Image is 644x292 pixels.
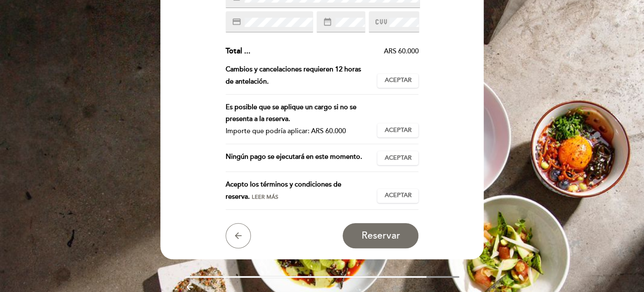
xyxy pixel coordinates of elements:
button: Aceptar [377,151,418,165]
span: Aceptar [384,126,411,135]
i: arrow_back [233,231,243,241]
i: date_range [323,17,332,26]
button: Aceptar [377,189,418,203]
div: Es posible que se aplique un cargo si no se presenta a la reserva. [226,101,371,126]
span: Total ... [226,46,250,55]
div: Ningún pago se ejecutará en este momento. [226,151,378,165]
button: arrow_back [226,223,251,248]
i: arrow_backward [185,282,195,292]
span: Aceptar [384,154,411,163]
button: Aceptar [377,123,418,137]
span: Aceptar [384,191,411,200]
span: Aceptar [384,76,411,85]
button: Reservar [343,223,418,248]
i: credit_card [232,17,241,26]
div: Importe que podría aplicar: ARS 60.000 [226,125,371,137]
div: ARS 60.000 [250,47,419,56]
span: Leer más [252,194,278,200]
span: Reservar [361,230,400,242]
div: Acepto los términos y condiciones de reserva. [226,179,378,203]
button: Aceptar [377,74,418,88]
div: Cambios y cancelaciones requieren 12 horas de antelación. [226,63,378,88]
